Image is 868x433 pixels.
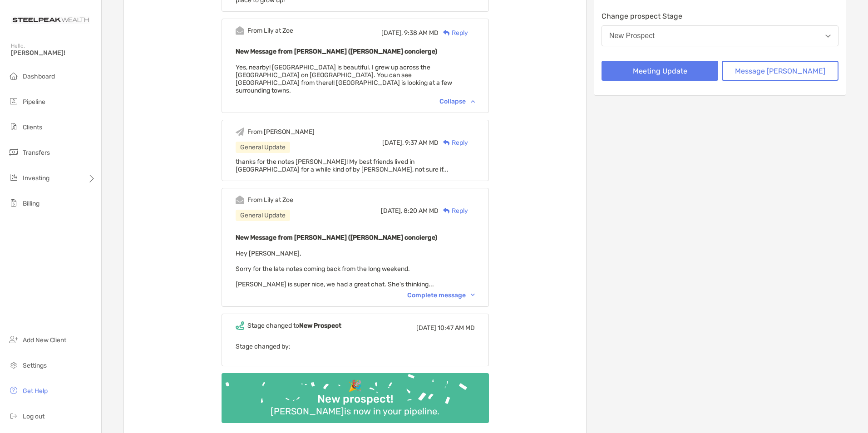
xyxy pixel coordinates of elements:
[8,359,19,370] img: settings icon
[236,341,475,352] p: Stage changed by:
[236,26,244,35] img: Event icon
[8,147,19,157] img: transfers icon
[222,373,489,415] img: Confetti
[8,197,19,208] img: billing icon
[236,64,452,94] span: Yes, nearby! [GEOGRAPHIC_DATA] is beautiful. I grew up across the [GEOGRAPHIC_DATA] on [GEOGRAPHI...
[23,174,49,182] span: Investing
[23,336,66,344] span: Add New Client
[438,324,475,332] span: 10:47 AM MD
[236,48,437,55] b: New Message from [PERSON_NAME] ([PERSON_NAME] concierge)
[23,362,47,369] span: Settings
[247,27,293,34] div: From Lily at Zoe
[439,138,468,148] div: Reply
[404,207,439,215] span: 8:20 AM MD
[236,250,434,288] span: Hey [PERSON_NAME], Sorry for the late notes coming back from the long weekend. [PERSON_NAME] is s...
[825,34,831,38] img: Open dropdown arrow
[8,70,19,81] img: dashboard icon
[247,196,293,204] div: From Lily at Zoe
[23,413,44,420] span: Log out
[11,4,90,36] img: Zoe Logo
[439,206,468,216] div: Reply
[267,406,443,417] div: [PERSON_NAME] is now in your pipeline.
[23,123,42,131] span: Clients
[439,28,468,38] div: Reply
[602,61,718,81] button: Meeting Update
[602,10,838,22] p: Change prospect Stage
[236,158,449,173] span: thanks for the notes [PERSON_NAME]! My best friends lived in [GEOGRAPHIC_DATA] for a while kind o...
[602,25,838,46] button: New Prospect
[405,139,439,147] span: 9:37 AM MD
[439,98,475,105] div: Collapse
[381,29,403,37] span: [DATE],
[236,142,290,153] div: General Update
[236,196,244,204] img: Event icon
[8,121,19,132] img: clients icon
[471,100,475,103] img: Chevron icon
[407,291,475,299] div: Complete message
[23,200,39,207] span: Billing
[443,208,450,214] img: Reply icon
[8,385,19,396] img: get-help icon
[23,73,55,80] span: Dashboard
[345,379,365,393] div: 🎉
[722,61,838,81] button: Message [PERSON_NAME]
[8,96,19,107] img: pipeline icon
[8,334,19,345] img: add_new_client icon
[8,410,19,421] img: logout icon
[416,324,436,332] span: [DATE]
[8,172,19,183] img: investing icon
[609,32,655,40] div: New Prospect
[23,149,50,157] span: Transfers
[299,322,341,330] b: New Prospect
[236,210,290,221] div: General Update
[236,234,437,241] b: New Message from [PERSON_NAME] ([PERSON_NAME] concierge)
[247,128,315,136] div: From [PERSON_NAME]
[314,393,397,406] div: New prospect!
[471,294,475,296] img: Chevron icon
[11,49,96,57] span: [PERSON_NAME]!
[382,139,404,147] span: [DATE],
[23,387,48,395] span: Get Help
[23,98,45,106] span: Pipeline
[404,29,439,37] span: 9:38 AM MD
[247,322,341,330] div: Stage changed to
[236,321,244,330] img: Event icon
[443,140,450,146] img: Reply icon
[381,207,402,215] span: [DATE],
[443,30,450,36] img: Reply icon
[236,128,244,136] img: Event icon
